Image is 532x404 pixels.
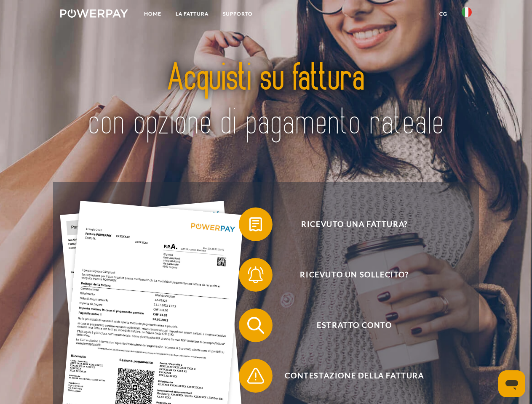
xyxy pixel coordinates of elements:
[251,359,457,393] span: Contestazione della fattura
[80,40,452,161] img: title-powerpay_it.svg
[498,370,525,397] iframe: Pulsante per aprire la finestra di messaggistica
[251,308,457,342] span: Estratto conto
[462,7,472,17] img: it
[137,6,168,21] a: Home
[216,6,260,21] a: Supporto
[245,264,266,285] img: qb_bell.svg
[168,6,216,21] a: LA FATTURA
[239,308,458,342] button: Estratto conto
[239,207,458,241] button: Ricevuto una fattura?
[245,315,266,336] img: qb_search.svg
[239,258,458,292] button: Ricevuto un sollecito?
[251,207,457,241] span: Ricevuto una fattura?
[432,6,454,21] a: CG
[245,365,266,386] img: qb_warning.svg
[60,9,128,18] img: logo-powerpay-white.svg
[251,258,457,292] span: Ricevuto un sollecito?
[239,359,458,393] button: Contestazione della fattura
[245,214,266,235] img: qb_bill.svg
